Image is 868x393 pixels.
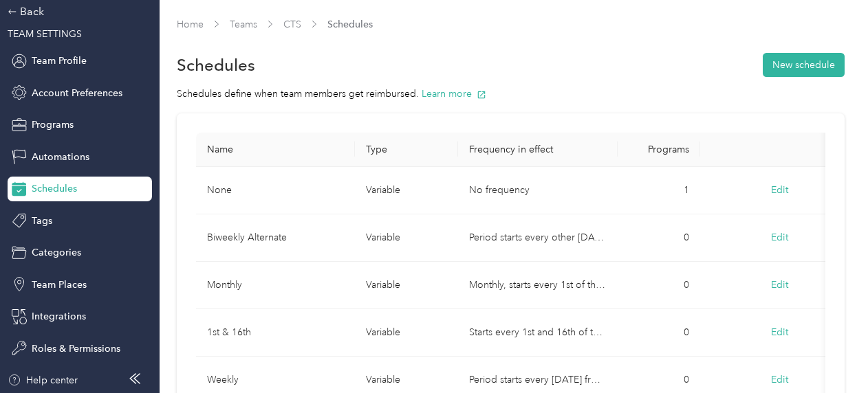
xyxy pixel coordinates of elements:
[32,86,122,100] span: Account Preferences
[177,19,204,30] a: Home
[196,262,356,309] td: Monthly
[32,341,120,356] span: Roles & Permissions
[355,133,458,167] th: Type
[196,133,356,167] th: Name
[8,3,145,20] div: Back
[422,87,486,101] button: Learn more
[32,150,89,164] span: Automations
[8,373,78,388] button: Help center
[32,117,74,132] span: Programs
[761,273,798,297] button: Edit
[327,17,373,32] span: Schedules
[761,320,798,345] button: Edit
[177,88,486,100] span: Schedules define when team members get reimbursed.
[618,133,700,167] th: Programs
[618,262,700,309] td: 0
[458,133,618,167] th: Frequency in effect
[761,178,798,203] button: Edit
[32,245,81,260] span: Categories
[32,309,86,324] span: Integrations
[196,309,356,357] td: 1st & 16th
[618,309,700,357] td: 0
[32,214,52,228] span: Tags
[761,225,798,250] button: Edit
[196,167,356,214] td: None
[32,278,87,292] span: Team Places
[355,262,458,309] td: variable
[763,53,845,77] button: New schedule
[230,19,257,30] a: Teams
[458,167,618,214] td: No frequency
[355,214,458,262] td: variable
[196,214,356,262] td: Biweekly Alternate
[32,54,87,68] span: Team Profile
[761,368,798,392] button: Edit
[8,28,82,40] span: TEAM SETTINGS
[177,58,255,72] h1: Schedules
[618,214,700,262] td: 0
[458,309,618,357] td: Starts every 1st and 16th of the month
[32,181,77,196] span: Schedules
[791,316,868,393] iframe: Everlance-gr Chat Button Frame
[355,309,458,357] td: variable
[458,262,618,309] td: Monthly, starts every 1st of the month
[355,167,458,214] td: variable
[458,214,618,262] td: Period starts every other Monday from week of Jan. 9, 2025
[283,19,301,30] a: CTS
[618,167,700,214] td: 1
